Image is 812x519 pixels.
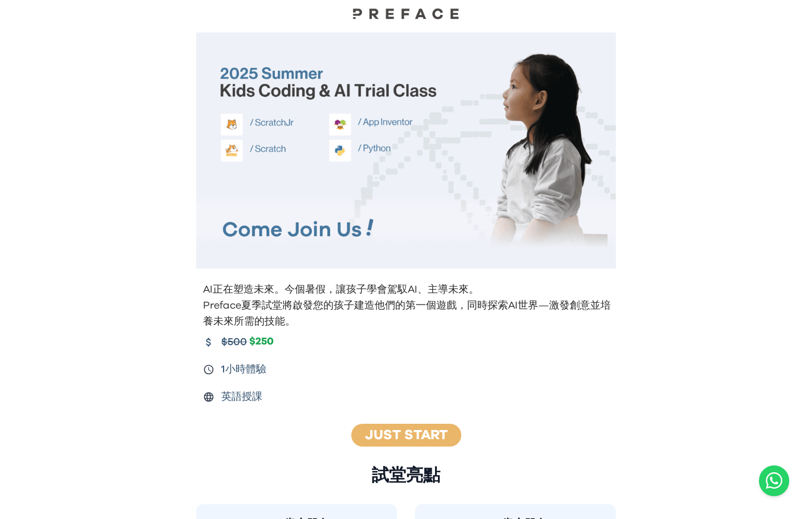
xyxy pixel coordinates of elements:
[759,465,789,496] a: Chat with us on WhatsApp
[221,389,262,405] span: 英語授課
[196,465,616,486] h2: 試堂亮點
[365,428,448,442] a: Just Start
[349,7,463,19] img: Preface Logo
[249,335,274,348] span: $250
[221,334,247,350] span: $500
[759,465,789,496] button: Open WhatsApp chat
[203,282,611,298] p: AI正在塑造未來。今個暑假，讓孩子學會駕馭AI、主導未來。
[348,423,465,447] button: Just Start
[221,362,266,378] span: 1小時體驗
[203,298,611,330] p: Preface夏季試堂將啟發您的孩子建造他們的第一個遊戲，同時探索AI世界—激發創意並培養未來所需的技能。
[349,7,463,23] a: Preface Logo
[196,33,616,269] img: Kids learning to code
